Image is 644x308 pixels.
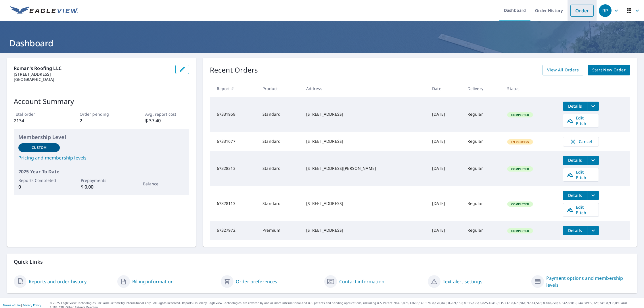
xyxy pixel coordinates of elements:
p: Prepayments [81,177,122,183]
td: [DATE] [428,221,463,240]
th: Status [503,80,558,97]
th: Product [258,80,302,97]
td: Regular [463,186,503,221]
td: 67327972 [210,221,258,240]
span: Cancel [569,138,593,145]
span: In Process [508,140,532,144]
td: 67328113 [210,186,258,221]
span: Start New Order [592,66,626,74]
a: Pricing and membership levels [18,154,185,161]
td: 67328313 [210,151,258,186]
td: [DATE] [428,151,463,186]
td: 67331677 [210,132,258,151]
p: Reports Completed [18,177,60,183]
p: 2134 [14,117,57,124]
div: [STREET_ADDRESS] [306,201,423,206]
p: Account Summary [14,96,189,107]
div: [STREET_ADDRESS][PERSON_NAME] [306,166,423,171]
p: Roman's Roofing LLC [14,65,171,72]
td: 67331958 [210,97,258,132]
td: Standard [258,186,302,221]
a: View All Orders [543,65,583,75]
p: [GEOGRAPHIC_DATA] [14,77,171,82]
a: Contact information [339,278,384,285]
p: | [3,303,41,307]
div: [STREET_ADDRESS] [306,111,423,117]
span: Completed [508,202,532,206]
a: Reports and order history [29,278,87,285]
td: [DATE] [428,132,463,151]
span: Edit Pitch [567,169,595,180]
p: Membership Level [18,133,185,141]
td: Regular [463,132,503,151]
span: View All Orders [547,66,579,74]
a: Order preferences [236,278,277,285]
span: Edit Pitch [567,115,595,126]
p: $ 37.40 [145,117,189,124]
span: Completed [508,229,532,233]
span: Details [566,157,584,163]
span: Details [566,228,584,233]
td: Regular [463,151,503,186]
th: Date [428,80,463,97]
p: Total order [14,111,57,117]
a: Edit Pitch [563,168,599,182]
td: Standard [258,97,302,132]
button: filesDropdownBtn-67328313 [587,156,599,165]
td: [DATE] [428,186,463,221]
div: RP [599,4,612,17]
a: Privacy Policy [22,303,41,307]
div: [STREET_ADDRESS] [306,227,423,233]
img: EV Logo [10,6,78,15]
span: Details [566,103,584,109]
p: Avg. report cost [145,111,189,117]
button: detailsBtn-67331958 [563,102,587,111]
a: Edit Pitch [563,203,599,217]
p: Quick Links [14,258,630,265]
td: [DATE] [428,97,463,132]
p: Order pending [80,111,123,117]
a: Terms of Use [3,303,21,307]
td: Standard [258,132,302,151]
p: Recent Orders [210,65,258,75]
a: Billing information [132,278,174,285]
h1: Dashboard [7,37,637,49]
button: filesDropdownBtn-67331958 [587,102,599,111]
button: detailsBtn-67328113 [563,191,587,200]
td: Regular [463,97,503,132]
button: detailsBtn-67328313 [563,156,587,165]
p: 2025 Year To Date [18,168,185,175]
p: [STREET_ADDRESS] [14,72,171,77]
a: Order [570,5,594,17]
p: Balance [143,181,184,187]
td: Standard [258,151,302,186]
a: Text alert settings [443,278,482,285]
th: Delivery [463,80,503,97]
span: Completed [508,167,532,171]
th: Report # [210,80,258,97]
p: 0 [18,183,60,190]
p: 2 [80,117,123,124]
p: $ 0.00 [81,183,122,190]
button: filesDropdownBtn-67327972 [587,226,599,235]
button: Cancel [563,137,599,147]
a: Edit Pitch [563,114,599,128]
span: Edit Pitch [567,204,595,215]
th: Address [302,80,428,97]
span: Completed [508,113,532,117]
button: detailsBtn-67327972 [563,226,587,235]
a: Start New Order [588,65,630,75]
button: filesDropdownBtn-67328113 [587,191,599,200]
p: Custom [32,145,47,150]
td: Regular [463,221,503,240]
div: [STREET_ADDRESS] [306,138,423,144]
span: Details [566,193,584,198]
a: Payment options and membership levels [546,275,630,288]
td: Premium [258,221,302,240]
